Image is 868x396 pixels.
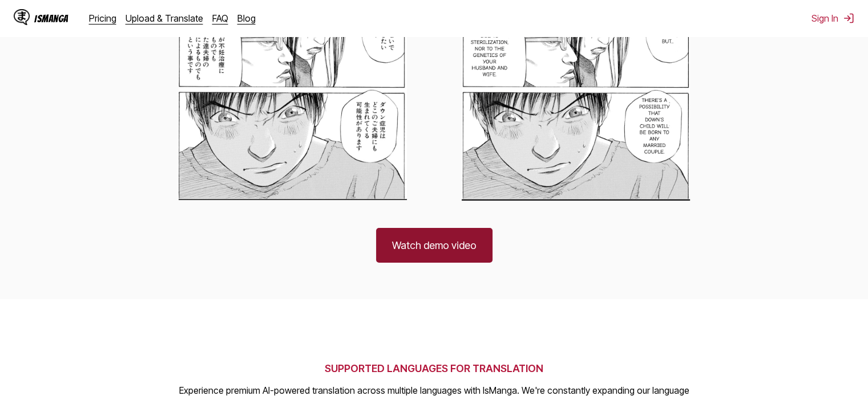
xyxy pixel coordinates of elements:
button: Sign In [812,13,854,24]
a: FAQ [212,13,228,24]
a: Upload & Translate [126,13,203,24]
a: Blog [237,13,256,24]
a: Pricing [89,13,116,24]
img: Sign out [843,13,854,24]
div: IsManga [34,13,68,24]
a: IsManga LogoIsManga [14,9,89,27]
a: Watch demo video [376,228,492,263]
h2: SUPPORTED LANGUAGES FOR TRANSLATION [172,362,697,374]
img: IsManga Logo [14,9,30,25]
